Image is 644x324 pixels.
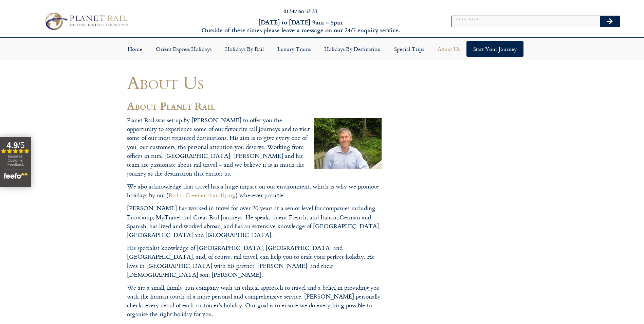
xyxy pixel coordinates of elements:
p: Planet Rail was set up by [PERSON_NAME] to offer you the opportunity to experience some of our fa... [127,116,382,178]
h6: [DATE] to [DATE] 9am – 5pm Outside of these times please leave a message on our 24/7 enquiry serv... [173,18,428,34]
a: Start your Journey [466,41,523,57]
a: Holidays by Rail [218,41,271,57]
h2: About Planet Rail [127,100,382,112]
a: Orient Express Holidays [149,41,218,57]
p: We are a small, family-run company with an ethical approach to travel and a belief in providing y... [127,283,382,319]
img: guy-saunders [314,118,382,169]
img: Planet Rail Train Holidays Logo [41,11,130,32]
a: About Us [431,41,466,57]
p: [PERSON_NAME] has worked in travel for over 20 years at a senior level for companies including Eu... [127,204,382,239]
h1: About Us [127,72,382,92]
a: Home [121,41,149,57]
p: We also acknowledge that travel has a huge impact on our environment, which is why we promote hol... [127,182,382,200]
a: Luxury Trains [271,41,317,57]
a: Rail is Greener than flying [168,191,236,200]
button: Search [600,16,620,27]
a: 01347 66 53 33 [283,7,317,15]
a: Special Trips [387,41,431,57]
p: His specialist knowledge of [GEOGRAPHIC_DATA], [GEOGRAPHIC_DATA] and [GEOGRAPHIC_DATA], and, of c... [127,244,382,279]
a: Holidays by Destination [317,41,387,57]
nav: Menu [3,41,641,57]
